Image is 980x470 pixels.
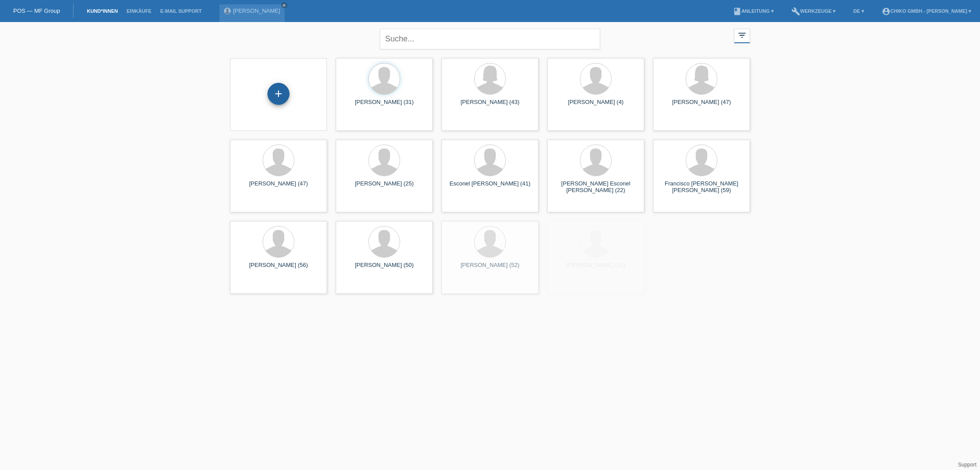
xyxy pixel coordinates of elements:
[13,7,60,14] a: POS — MF Group
[554,262,637,276] div: [PERSON_NAME] (18)
[660,180,743,194] div: Francisco [PERSON_NAME] [PERSON_NAME] (59)
[380,29,600,49] input: Suche...
[237,262,320,276] div: [PERSON_NAME] (56)
[282,3,286,7] i: close
[877,8,976,14] a: account_circleChiko GmbH - [PERSON_NAME] ▾
[281,2,287,8] a: close
[343,180,426,194] div: [PERSON_NAME] (25)
[122,8,156,14] a: Einkäufe
[554,99,637,113] div: [PERSON_NAME] (4)
[660,99,743,113] div: [PERSON_NAME] (47)
[787,8,840,14] a: buildWerkzeuge ▾
[882,7,891,16] i: account_circle
[343,262,426,276] div: [PERSON_NAME] (50)
[233,7,280,14] a: [PERSON_NAME]
[554,180,637,194] div: [PERSON_NAME] Esconel [PERSON_NAME] (22)
[728,8,778,14] a: bookAnleitung ▾
[449,262,531,276] div: [PERSON_NAME] (52)
[449,99,531,113] div: [PERSON_NAME] (43)
[733,7,742,16] i: book
[268,86,289,101] div: Kund*in hinzufügen
[449,180,531,194] div: Esconel [PERSON_NAME] (41)
[82,8,122,14] a: Kund*innen
[737,30,747,40] i: filter_list
[156,8,206,14] a: E-Mail Support
[849,8,868,14] a: DE ▾
[343,99,426,113] div: [PERSON_NAME] (31)
[958,462,976,468] a: Support
[237,180,320,194] div: [PERSON_NAME] (47)
[791,7,800,16] i: build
